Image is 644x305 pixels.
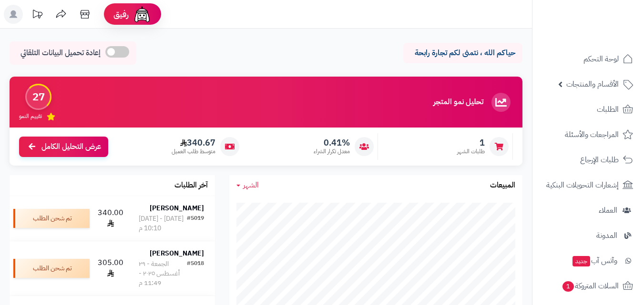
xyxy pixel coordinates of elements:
[538,48,638,70] a: لوحة التحكم
[150,203,204,213] strong: [PERSON_NAME]
[174,181,208,190] h3: آخر الطلبات
[572,254,617,267] span: وآتس آب
[583,52,619,66] span: لوحة التحكم
[314,148,350,156] span: معدل تكرار الشراء
[566,78,619,91] span: الأقسام والمنتجات
[243,179,259,191] span: الشهر
[41,141,101,152] span: عرض التحليل الكامل
[93,196,128,241] td: 340.00
[410,48,515,59] p: حياكم الله ، نتمنى لكم تجارة رابحة
[314,138,350,148] span: 0.41%
[538,249,638,272] a: وآتس آبجديد
[150,248,204,258] strong: [PERSON_NAME]
[236,180,259,191] a: الشهر
[172,148,215,156] span: متوسط طلب العميل
[139,259,186,288] div: الجمعة - ٢٩ أغسطس ٢٠٢٥ - 11:49 م
[133,5,152,24] img: ai-face.png
[580,153,619,167] span: طلبات الإرجاع
[565,128,619,141] span: المراجعات والأسئلة
[139,214,186,233] div: [DATE] - [DATE] 10:10 م
[19,112,42,120] span: تقييم النمو
[546,178,619,192] span: إشعارات التحويلات البنكية
[538,275,638,297] a: السلات المتروكة1
[599,204,617,217] span: العملاء
[538,148,638,171] a: طلبات الإرجاع
[19,137,108,157] a: عرض التحليل الكامل
[538,224,638,247] a: المدونة
[562,279,619,293] span: السلات المتروكة
[113,9,129,20] span: رفيق
[538,199,638,222] a: العملاء
[13,209,90,228] div: تم شحن الطلب
[579,27,635,47] img: logo-2.png
[538,174,638,197] a: إشعارات التحويلات البنكية
[562,281,574,292] span: 1
[457,138,485,148] span: 1
[597,103,619,116] span: الطلبات
[538,98,638,121] a: الطلبات
[93,241,128,295] td: 305.00
[187,214,204,233] div: #5019
[490,181,515,190] h3: المبيعات
[572,256,590,266] span: جديد
[172,138,215,148] span: 340.67
[596,229,617,242] span: المدونة
[433,98,483,107] h3: تحليل نمو المتجر
[538,123,638,146] a: المراجعات والأسئلة
[25,5,49,26] a: تحديثات المنصة
[187,259,204,288] div: #5018
[457,148,485,156] span: طلبات الشهر
[20,48,101,59] span: إعادة تحميل البيانات التلقائي
[13,259,90,278] div: تم شحن الطلب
